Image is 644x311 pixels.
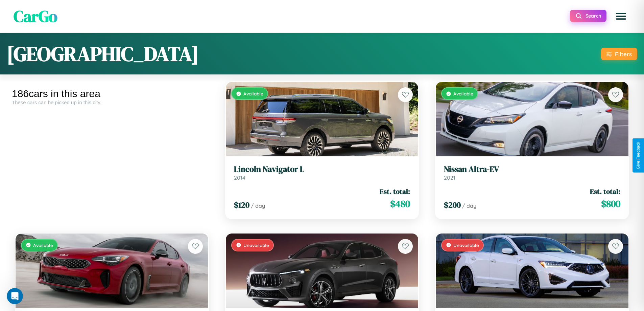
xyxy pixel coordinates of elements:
span: Est. total: [590,186,620,196]
span: 2014 [234,174,245,181]
div: These cars can be picked up in this city. [12,99,212,105]
span: $ 120 [234,199,249,210]
button: Open menu [612,7,630,26]
span: $ 200 [444,199,461,210]
span: $ 800 [601,197,620,210]
span: CarGo [14,5,57,27]
span: / day [251,202,265,209]
iframe: Intercom live chat [7,288,23,304]
div: Give Feedback [636,142,641,169]
div: 186 cars in this area [12,88,212,99]
span: $ 480 [390,197,410,210]
h3: Nissan Altra-EV [444,164,620,174]
div: Filters [615,50,632,58]
span: Available [33,242,53,248]
span: Search [586,13,601,19]
span: / day [462,202,476,209]
span: Est. total: [380,186,410,196]
span: Unavailable [243,242,269,248]
h1: [GEOGRAPHIC_DATA] [7,40,199,68]
a: Nissan Altra-EV2021 [444,164,620,181]
span: Available [243,91,263,96]
a: Lincoln Navigator L2014 [234,164,410,181]
h3: Lincoln Navigator L [234,164,410,174]
span: 2021 [444,174,455,181]
button: Search [570,10,606,22]
button: Filters [601,48,637,60]
span: Unavailable [453,242,479,248]
span: Available [453,91,473,96]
